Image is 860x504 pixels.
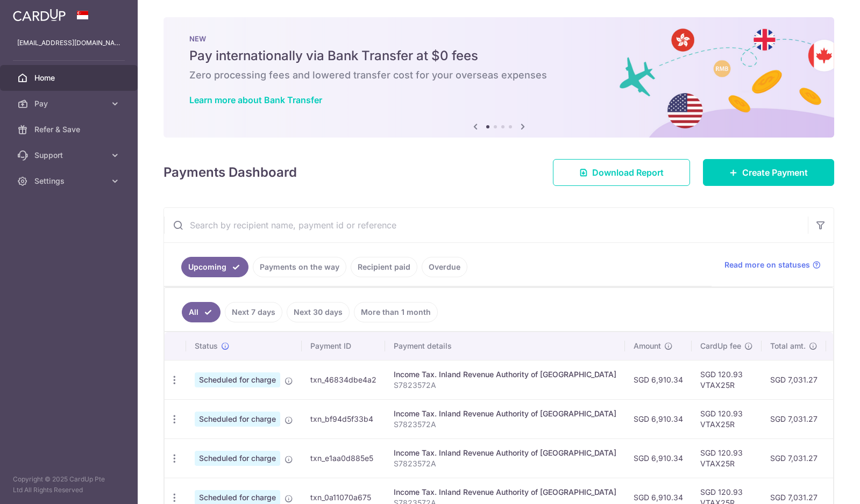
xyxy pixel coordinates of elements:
[422,257,467,277] a: Overdue
[553,159,690,186] a: Download Report
[34,124,105,135] span: Refer & Save
[34,150,105,161] span: Support
[770,341,806,351] span: Total amt.
[692,438,762,478] td: SGD 120.93 VTAX25R
[394,458,616,469] p: S7823572A
[394,419,616,430] p: S7823572A
[692,399,762,438] td: SGD 120.93 VTAX25R
[394,487,616,498] div: Income Tax. Inland Revenue Authority of [GEOGRAPHIC_DATA]
[253,257,346,277] a: Payments on the way
[354,302,438,322] a: More than 1 month
[394,408,616,419] div: Income Tax. Inland Revenue Authority of [GEOGRAPHIC_DATA]
[189,95,322,105] a: Learn more about Bank Transfer
[34,73,105,83] span: Home
[724,260,810,270] span: Read more on statuses
[742,166,808,179] span: Create Payment
[287,302,350,322] a: Next 30 days
[181,257,248,277] a: Upcoming
[302,332,385,360] th: Payment ID
[17,38,120,48] p: [EMAIL_ADDRESS][DOMAIN_NAME]
[625,438,692,478] td: SGD 6,910.34
[394,380,616,391] p: S7823572A
[189,34,808,43] p: NEW
[225,302,282,322] a: Next 7 days
[625,399,692,438] td: SGD 6,910.34
[302,438,385,478] td: txn_e1aa0d885e5
[703,159,834,186] a: Create Payment
[700,341,741,351] span: CardUp fee
[189,47,808,64] h5: Pay internationally via Bank Transfer at $0 fees
[762,438,826,478] td: SGD 7,031.27
[394,448,616,458] div: Income Tax. Inland Revenue Authority of [GEOGRAPHIC_DATA]
[302,399,385,438] td: txn_bf94d5f33b4
[692,360,762,399] td: SGD 120.93 VTAX25R
[762,399,826,438] td: SGD 7,031.27
[592,166,664,179] span: Download Report
[182,302,221,322] a: All
[195,412,280,427] span: Scheduled for charge
[195,372,280,387] span: Scheduled for charge
[634,341,661,351] span: Amount
[34,98,105,109] span: Pay
[394,369,616,380] div: Income Tax. Inland Revenue Authority of [GEOGRAPHIC_DATA]
[34,176,105,186] span: Settings
[195,341,218,351] span: Status
[385,332,625,360] th: Payment details
[13,9,66,21] img: CardUp
[189,69,808,82] h6: Zero processing fees and lowered transfer cost for your overseas expenses
[302,360,385,399] td: txn_46834dbe4a2
[625,360,692,399] td: SGD 6,910.34
[351,257,417,277] a: Recipient paid
[195,451,280,466] span: Scheduled for charge
[724,260,821,270] a: Read more on statuses
[164,163,297,182] h4: Payments Dashboard
[164,17,834,138] img: Bank transfer banner
[164,208,808,242] input: Search by recipient name, payment id or reference
[762,360,826,399] td: SGD 7,031.27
